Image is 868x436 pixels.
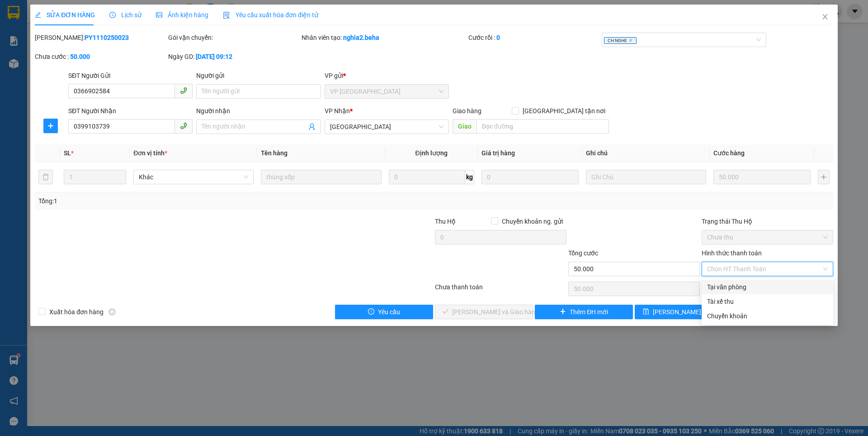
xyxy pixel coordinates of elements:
span: Thời gian : - Nhân viên nhận hàng : [34,15,240,34]
div: Chuyển khoản [707,311,828,321]
span: user-add [308,123,316,130]
div: Ngày GD: [168,52,300,62]
span: Đơn vị tính [133,149,167,157]
div: Tài xế thu [707,297,828,307]
span: close [821,13,829,20]
span: Giao hàng [453,107,481,115]
button: delete [38,170,53,184]
div: Chưa thanh toán [434,282,567,298]
div: Nhân viên tạo: [302,33,467,43]
div: SĐT Người Gửi [68,71,193,81]
input: 0 [713,170,811,184]
span: Định lượng [415,149,448,157]
span: save [643,308,649,316]
span: phone [180,87,187,94]
div: [PERSON_NAME]: [35,33,166,43]
div: Người nhận [196,106,321,116]
span: exclamation-circle [368,308,374,316]
span: info-circle [109,309,115,315]
button: Close [812,5,838,30]
b: [DATE] 09:12 [196,53,232,60]
span: VP Nhận [325,107,350,115]
span: Chưa thu [707,230,828,244]
span: [GEOGRAPHIC_DATA] tận nơi [519,106,609,116]
span: Ảnh kiện hàng [156,11,208,19]
div: SĐT Người Nhận [68,106,193,116]
button: plusThêm ĐH mới [535,305,633,319]
span: Yêu cầu [378,307,400,317]
span: kg [465,170,474,184]
span: Lịch sử [109,11,142,19]
button: plus [818,170,830,184]
span: Cước hàng [713,149,745,157]
span: plus [560,308,566,316]
span: Thu Hộ [435,218,456,225]
span: clock-circle [109,12,116,18]
div: VP gửi [325,71,449,81]
b: PY1110250023 [85,34,129,41]
span: plus [44,122,57,129]
span: Chọn HT Thanh Toán [707,262,828,276]
div: Người gửi [196,71,321,81]
button: exclamation-circleYêu cầu [335,305,433,319]
span: VP PHÚ YÊN [330,85,443,98]
div: Trạng thái Thu Hộ [702,216,833,226]
span: [PERSON_NAME] [101,25,172,34]
span: phone [180,122,187,129]
input: Dọc đường [476,119,609,134]
span: close [628,38,633,43]
span: SỬA ĐƠN HÀNG [35,11,95,19]
span: picture [156,12,162,18]
span: Xuất hóa đơn hàng [46,307,107,317]
span: Tổng cước [568,249,598,257]
th: Ghi chú [582,144,710,162]
div: Tổng: 1 [38,196,335,206]
span: SL [64,149,71,157]
span: Chuyển khoản ng. gửi [498,216,566,226]
span: Thêm ĐH mới [570,307,608,317]
b: nghia2.beha [343,34,379,41]
div: Chưa cước : [35,52,166,62]
b: 0 [496,34,500,41]
button: plus [43,119,58,133]
span: Khác [139,170,248,184]
button: save[PERSON_NAME] thay đổi [635,305,733,319]
span: [PERSON_NAME] thay đổi [653,307,725,317]
label: Hình thức thanh toán [702,249,762,257]
input: 0 [481,170,579,184]
span: 13:56:07 [DATE] [79,15,143,24]
button: check[PERSON_NAME] và Giao hàng [435,305,533,319]
input: Ghi Chú [586,170,706,184]
span: Yêu cầu xuất hóa đơn điện tử [223,11,318,19]
div: Tại văn phòng [707,282,828,292]
b: 50.000 [70,53,90,60]
div: Cước rồi : [468,33,600,43]
span: ĐẮK LẮK [330,120,443,134]
span: CH NGHE [604,37,637,44]
img: icon [223,12,230,19]
span: Giao [453,119,476,134]
div: Gói vận chuyển: [168,33,300,43]
span: Tên hàng [261,149,288,157]
input: VD: Bàn, Ghế [261,170,381,184]
span: edit [35,12,41,18]
span: Giá trị hàng [481,149,515,157]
